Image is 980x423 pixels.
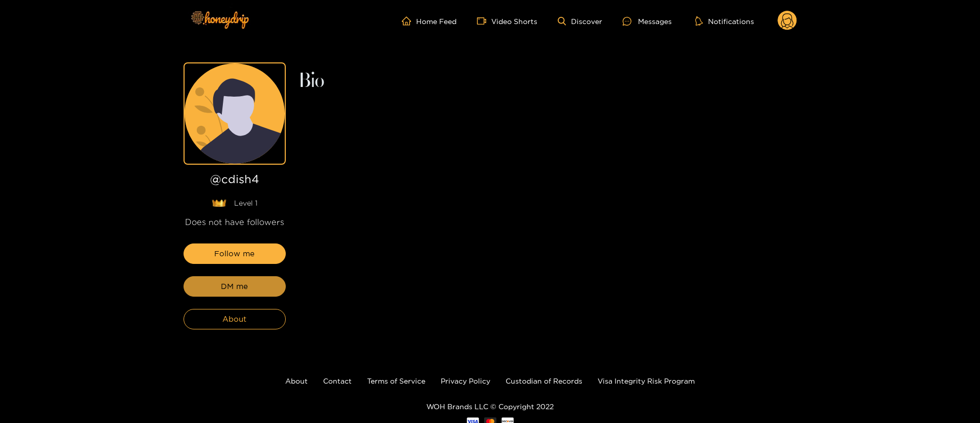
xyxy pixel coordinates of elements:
span: DM me [221,280,248,293]
a: Terms of Service [367,377,425,385]
div: Messages [623,15,672,27]
span: About [222,313,246,325]
a: Contact [323,377,352,385]
button: DM me [184,276,286,297]
span: Level 1 [234,198,258,208]
span: Follow me [214,248,255,260]
span: home [402,16,416,26]
a: Discover [558,17,602,26]
h2: Bio [298,73,797,90]
h1: @ cdish4 [184,173,286,190]
a: Home Feed [402,16,457,26]
button: About [184,309,286,329]
a: Video Shorts [477,16,537,26]
button: Follow me [184,243,286,264]
a: Visa Integrity Risk Program [598,377,695,385]
a: About [285,377,308,385]
span: video-camera [477,16,491,26]
a: Custodian of Records [506,377,582,385]
img: lavel grade [212,199,226,207]
a: Privacy Policy [441,377,490,385]
button: Notifications [692,16,757,26]
div: Does not have followers [184,216,286,228]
